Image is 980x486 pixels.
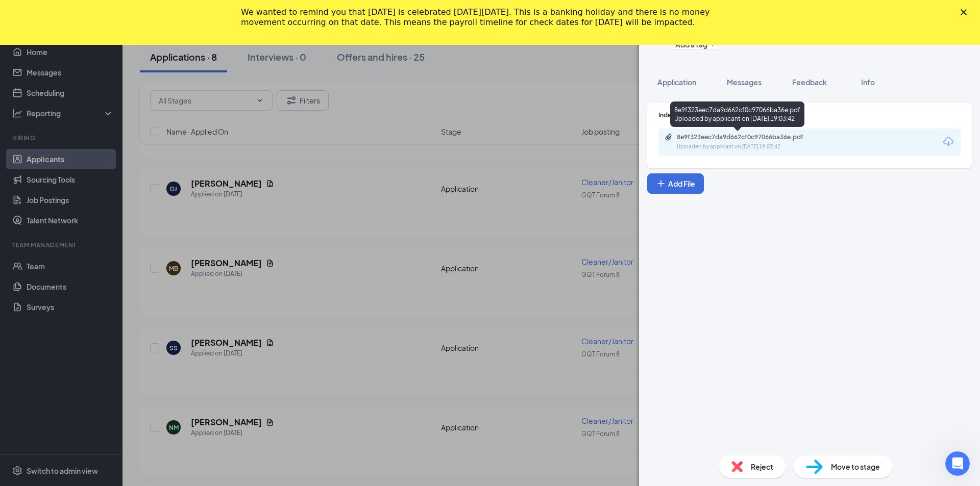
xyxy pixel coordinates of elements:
div: 8e9f323eec7da9d662cf0c97066ba36e.pdf [677,133,820,141]
div: Uploaded by applicant on [DATE] 19:03:42 [677,143,830,151]
div: Close [961,9,971,15]
span: Messages [727,78,762,87]
div: Indeed Resume [658,111,961,119]
svg: Paperclip [665,133,673,141]
span: Info [861,78,875,87]
svg: Download [942,136,954,148]
iframe: Intercom live chat [945,451,970,476]
span: Move to stage [831,461,880,472]
button: Add FilePlus [647,173,704,194]
a: Paperclip8e9f323eec7da9d662cf0c97066ba36e.pdfUploaded by applicant on [DATE] 19:03:42 [665,133,830,151]
span: Feedback [792,78,827,87]
span: Application [657,78,696,87]
div: 8e9f323eec7da9d662cf0c97066ba36e.pdf Uploaded by applicant on [DATE] 19:03:42 [670,101,804,127]
div: We wanted to remind you that [DATE] is celebrated [DATE][DATE]. This is a banking holiday and the... [241,7,723,28]
svg: Plus [656,178,666,189]
span: Reject [751,461,773,472]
